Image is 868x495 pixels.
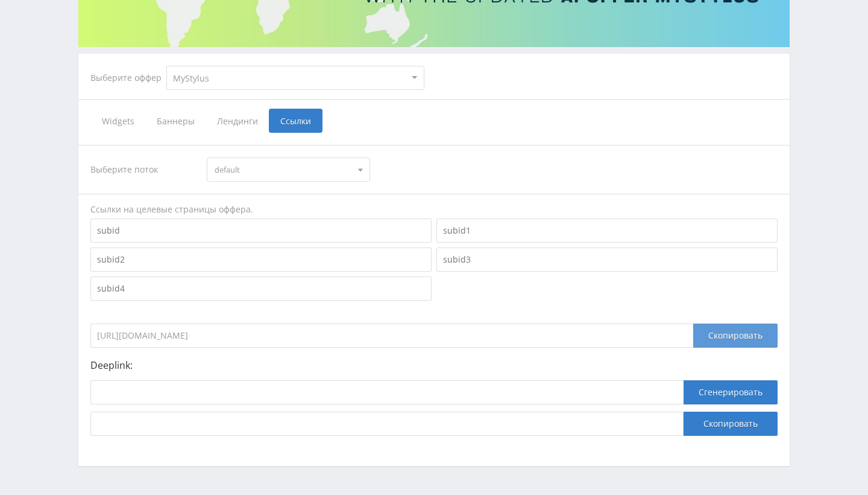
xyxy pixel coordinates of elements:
[90,360,778,371] p: Deeplink:
[90,203,778,216] div: Ссылки на целевые страницы оффера.
[90,109,145,133] span: Widgets
[684,412,778,436] button: Скопировать
[269,109,322,133] span: Ссылки
[215,158,351,181] span: default
[693,324,778,348] div: Скопировать
[684,380,778,404] button: Сгенерировать
[90,158,195,182] div: Выберите поток
[206,109,269,133] span: Лендинги
[90,276,432,301] input: subid4
[145,109,206,133] span: Баннеры
[436,247,778,272] input: subid3
[90,73,166,83] div: Выберите оффер
[90,219,432,243] input: subid
[436,219,778,243] input: subid1
[90,247,432,272] input: subid2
